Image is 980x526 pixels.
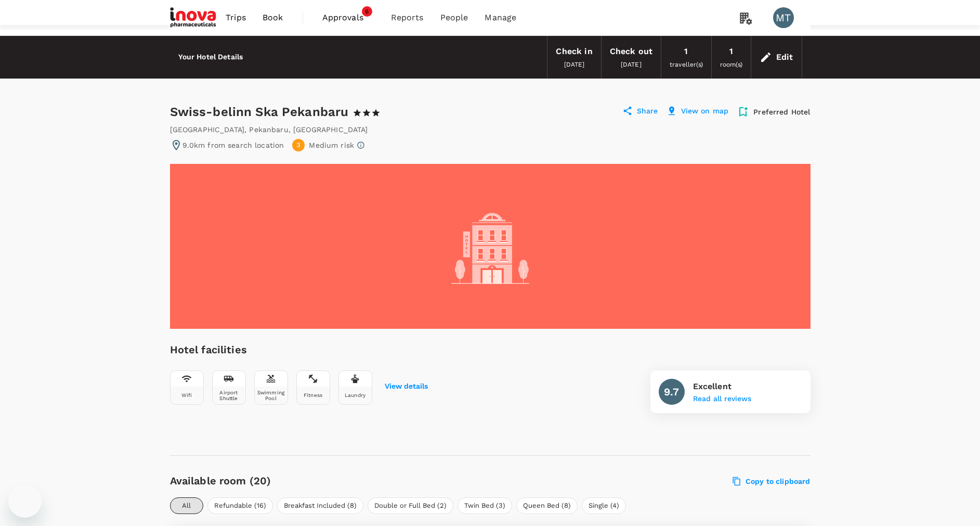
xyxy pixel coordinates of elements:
button: Queen Bed (8) [516,497,578,514]
p: 9.0km from search location [182,140,284,150]
div: 1 [729,44,733,59]
button: Read all reviews [693,395,751,403]
span: Trips [226,11,246,24]
span: People [440,11,468,24]
span: traveller(s) [670,61,703,68]
span: [DATE] [621,61,642,68]
div: [GEOGRAPHIC_DATA] , Pekanbaru , [GEOGRAPHIC_DATA] [170,124,368,135]
div: Check out [610,44,652,59]
button: Breakfast Included (8) [277,497,363,514]
button: Double or Full Bed (2) [368,497,453,514]
div: Fitness [304,392,322,398]
p: Excellent [693,380,751,393]
label: Copy to clipboard [733,477,811,486]
span: 3 [296,140,300,150]
p: View on map [681,106,729,118]
span: Approvals [322,11,374,24]
span: 6 [362,6,372,17]
div: Wifi [181,392,192,398]
span: [DATE] [564,61,585,68]
p: Medium risk [309,140,354,150]
button: Twin Bed (3) [458,497,512,514]
div: 1 [684,44,688,59]
span: Manage [485,11,516,24]
iframe: Button to launch messaging window [8,484,42,518]
button: View details [385,382,428,391]
div: Laundry [345,392,365,398]
div: Swimming Pool [257,390,285,401]
h6: 9.7 [664,383,678,400]
h6: Available room (20) [170,472,542,489]
span: room(s) [720,61,742,68]
h6: Hotel facilities [170,341,428,358]
span: Reports [391,11,424,24]
img: iNova Pharmaceuticals [170,6,218,29]
p: Share [637,106,658,118]
button: All [170,497,203,514]
div: Swiss-belinn Ska Pekanbaru [170,104,399,120]
button: Refundable (16) [207,497,273,514]
div: Airport Shuttle [215,390,243,401]
p: Preferred Hotel [753,107,810,117]
div: Edit [776,50,793,65]
span: Book [263,11,283,24]
div: MT [773,7,794,28]
button: Single (4) [582,497,626,514]
div: Check in [556,44,592,59]
h6: Your Hotel Details [178,52,243,63]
